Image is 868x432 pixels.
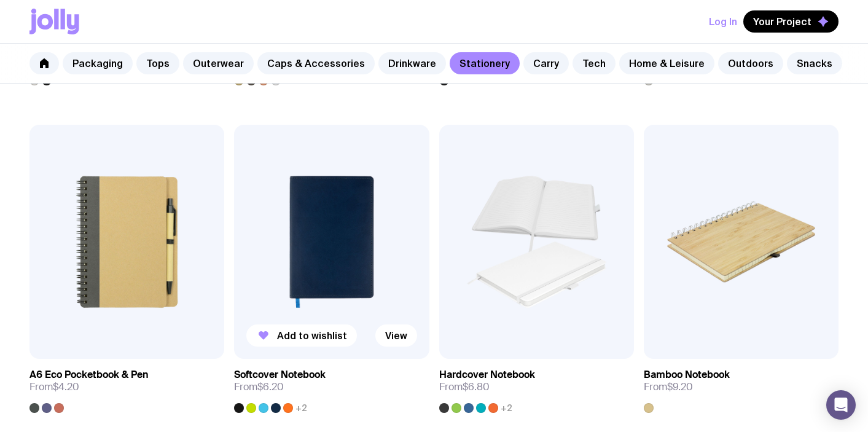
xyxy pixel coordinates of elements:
span: +2 [501,403,512,413]
a: Hardcover NotebookFrom$6.80+2 [439,359,634,413]
div: Open Intercom Messenger [826,390,856,420]
a: Outdoors [718,52,783,74]
span: From [234,381,284,393]
span: +2 [295,403,307,413]
span: From [644,381,693,393]
span: $6.20 [257,380,284,393]
a: Softcover NotebookFrom$6.20+2 [234,359,429,413]
a: Tops [136,52,179,74]
a: Outerwear [183,52,254,74]
span: $6.80 [463,380,490,393]
a: Packaging [63,52,133,74]
span: Your Project [753,15,811,28]
a: Bamboo NotebookFrom$9.20 [644,359,839,413]
a: Drinkware [378,52,446,74]
span: From [29,381,79,393]
button: Add to wishlist [246,324,357,347]
h3: A6 Eco Pocketbook & Pen [29,369,149,381]
h3: Bamboo Notebook [644,369,730,381]
span: Add to wishlist [277,329,347,342]
a: Carry [523,52,569,74]
h3: Hardcover Notebook [439,369,535,381]
a: Caps & Accessories [257,52,375,74]
a: Tech [573,52,616,74]
span: $4.20 [53,380,79,393]
a: A6 Eco Pocketbook & PenFrom$4.20 [29,359,224,413]
a: Stationery [450,52,520,74]
h3: Softcover Notebook [234,369,326,381]
span: $9.20 [667,380,693,393]
span: From [439,381,490,393]
a: Snacks [787,52,842,74]
a: Home & Leisure [619,52,714,74]
button: Your Project [743,10,839,33]
button: Log In [709,10,737,33]
a: View [375,324,417,347]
